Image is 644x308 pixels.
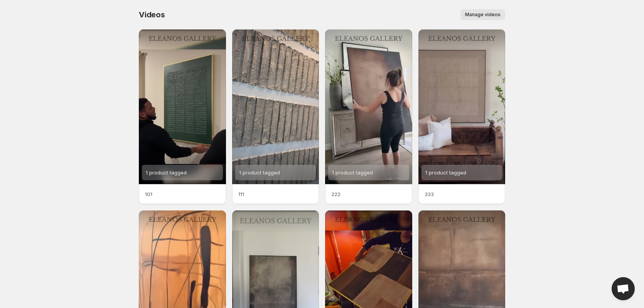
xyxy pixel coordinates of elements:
span: Videos [139,10,165,19]
div: Open chat [612,277,635,300]
button: Manage videos [460,9,505,20]
p: 222 [331,190,406,198]
p: 101 [145,190,220,198]
p: 333 [425,190,499,198]
span: 1 product tagged [146,169,187,176]
span: 1 product tagged [332,169,373,176]
span: 1 product tagged [425,169,466,176]
p: 111 [238,190,313,198]
span: 1 product tagged [239,169,280,176]
span: Manage videos [465,12,501,18]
